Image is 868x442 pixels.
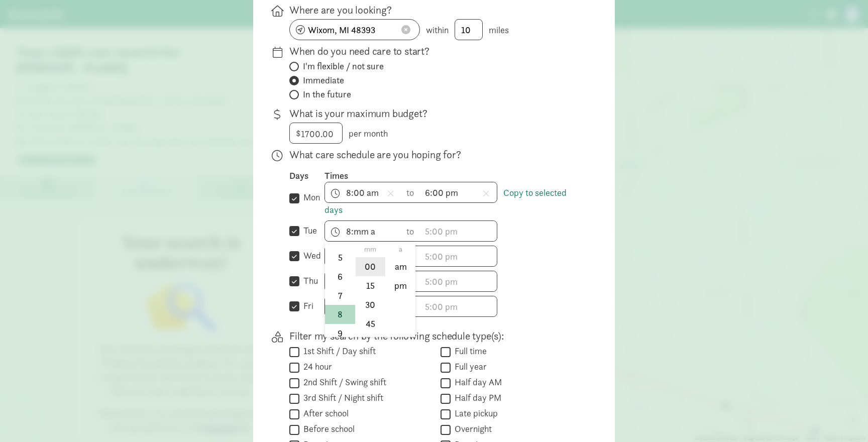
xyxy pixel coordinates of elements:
[299,376,386,388] label: 2nd Shift / Swing shift
[299,361,332,373] label: 24 hour
[325,248,355,267] li: 5
[325,305,355,324] li: 8
[299,345,376,357] label: 1st Shift / Day shift
[451,392,501,404] label: Half day PM
[325,267,355,286] li: 6
[299,392,383,404] label: 3rd Shift / Night shift
[451,345,487,357] label: Full time
[325,324,355,343] li: 9
[299,407,349,419] label: After school
[356,257,385,276] li: 00
[451,376,502,388] label: Half day AM
[325,286,355,305] li: 7
[451,407,498,419] label: Late pickup
[451,361,487,373] label: Full year
[299,423,355,435] label: Before school
[356,276,385,295] li: 15
[356,295,385,314] li: 30
[386,242,415,257] li: a
[386,257,415,276] li: am
[356,314,385,333] li: 45
[356,242,385,257] li: mm
[451,423,492,435] label: Overnight
[386,276,415,295] li: pm
[289,329,583,343] p: Filter my search by the following schedule type(s):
